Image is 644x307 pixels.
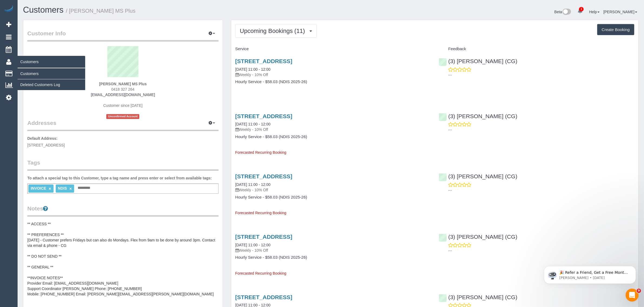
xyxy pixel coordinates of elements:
[27,175,212,181] label: To attach a special tag to this Customer, type a tag name and press enter or select from availabl...
[27,204,219,217] legend: Notes
[235,271,286,275] span: Forecasted Recurring Booking
[448,187,634,193] p: ---
[235,58,292,64] a: [STREET_ADDRESS]
[597,24,634,35] button: Create Booking
[235,211,286,215] span: Forecasted Recurring Booking
[103,103,143,108] span: Customer since [DATE]
[235,122,270,126] a: [DATE] 11:00 - 12:00
[235,195,431,200] h4: Hourly Service - $58.03 (NDIS 2025-26)
[439,234,517,240] a: (3) [PERSON_NAME] (CG)
[18,79,85,90] a: Deleted Customers Log
[637,289,641,293] span: 9
[575,5,585,17] a: 1
[439,173,517,179] a: (3) [PERSON_NAME] (CG)
[235,80,431,84] h4: Hourly Service - $58.03 (NDIS 2025-26)
[439,58,517,64] a: (3) [PERSON_NAME] (CG)
[240,28,308,34] span: Upcoming Bookings (11)
[18,56,85,68] span: Customers
[18,68,85,90] ul: Customers
[235,150,286,155] span: Forecasted Recurring Booking
[49,186,51,191] a: ×
[439,47,634,51] h4: Feedback
[235,47,431,51] h4: Service
[31,186,46,190] span: INVOICE
[439,113,517,119] a: (3) [PERSON_NAME] (CG)
[235,243,270,247] a: [DATE] 11:00 - 12:00
[439,294,517,300] a: (3) [PERSON_NAME] (CG)
[235,127,431,132] p: Weekly - 10% Off
[235,187,431,193] p: Weekly - 10% Off
[235,24,317,38] button: Upcoming Bookings (11)
[23,5,64,15] a: Customers
[579,7,584,11] span: 1
[554,10,571,14] a: Beta
[235,173,292,179] a: [STREET_ADDRESS]
[603,10,637,14] a: [PERSON_NAME]
[27,159,219,171] legend: Tags
[58,186,67,190] span: NDIS
[111,87,135,91] span: 0418 327 264
[448,127,634,132] p: ---
[235,135,431,139] h4: Hourly Service - $58.03 (NDIS 2025-26)
[589,10,600,14] a: Help
[448,72,634,78] p: ---
[27,29,219,42] legend: Customer Info
[91,93,155,97] a: [EMAIL_ADDRESS][DOMAIN_NAME]
[99,82,147,86] strong: [PERSON_NAME] MS Plus
[235,67,270,71] a: [DATE] 11:00 - 12:00
[69,186,72,191] a: ×
[562,9,571,16] img: New interface
[27,221,219,297] pre: ** ACCESS ** ** PREFERENCES ** [DATE] - Customer prefers Fridays but can also do Mondays. Flex fr...
[235,113,292,119] a: [STREET_ADDRESS]
[235,72,431,77] p: Weekly - 10% Off
[27,136,58,141] label: Default Address:
[106,114,139,119] span: Unconfirmed Account
[235,294,292,300] a: [STREET_ADDRESS]
[626,289,639,302] iframe: Intercom live chat
[536,255,644,292] iframe: Intercom notifications message
[235,255,431,260] h4: Hourly Service - $58.03 (NDIS 2025-26)
[66,8,136,14] small: / [PERSON_NAME] MS Plus
[235,248,431,253] p: Weekly - 10% Off
[235,234,292,240] a: [STREET_ADDRESS]
[235,182,270,187] a: [DATE] 11:00 - 12:00
[448,248,634,253] p: ---
[3,5,14,13] img: Automaid Logo
[18,68,85,79] a: Customers
[27,143,65,147] span: [STREET_ADDRESS]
